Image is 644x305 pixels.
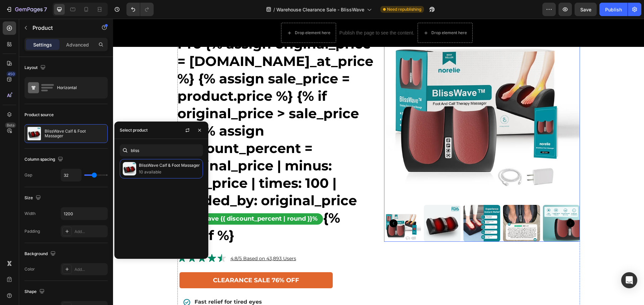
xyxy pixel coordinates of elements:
div: Color [24,266,35,272]
span: Warehouse Clearance Sale - BlissWave [276,6,364,13]
div: Layout [24,63,47,72]
div: Column spacing [24,155,64,164]
div: Open Intercom Messenger [621,272,637,288]
div: 450 [6,71,16,77]
input: Search in Settings & Advanced [120,144,203,156]
div: Add... [74,229,106,235]
img: gempages_474696484135109406-7d3308f7-14bb-4a25-8fab-65909c11e605.svg [64,235,113,243]
input: Auto [61,169,81,181]
button: 7 [3,3,50,16]
p: BlissWave Calf & Foot Massager [45,129,105,138]
button: Carousel Back Arrow [276,201,284,209]
p: 10 available [139,169,200,175]
div: Product source [24,112,54,118]
div: Beta [5,123,16,128]
button: Carousel Next Arrow [453,201,462,209]
p: Product [33,24,90,32]
div: Horizontal [57,80,98,95]
div: Background [24,249,57,258]
div: Publish [605,6,622,13]
button: Save [575,3,597,16]
iframe: Design area [113,19,644,305]
span: / [273,6,275,13]
u: 4.8/5 Based on 43,893 Users [117,237,183,243]
span: Need republishing [387,6,421,12]
p: Settings [33,41,52,48]
div: Shape [24,287,46,296]
p: 7 [44,5,47,13]
img: product feature img [28,127,41,140]
div: Padding [24,228,40,234]
span: Save {{ discount_percent | round }}% [86,195,210,206]
img: collections [123,162,136,175]
a: CLEARANCE SALE 76% OFF [66,253,220,270]
div: Size [24,194,42,203]
div: Gap [24,172,32,178]
div: Select product [120,127,148,133]
div: Undo/Redo [126,3,154,16]
p: Advanced [66,41,89,48]
input: Auto [61,208,107,220]
p: BlissWave Calf & Foot Massager [139,162,200,169]
div: Width [24,211,36,217]
button: Publish [599,3,628,16]
strong: Fast relief for tired eyes [82,280,149,286]
span: Save [580,7,591,12]
div: Add... [74,266,106,273]
p: CLEARANCE SALE 76% OFF [100,256,186,267]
